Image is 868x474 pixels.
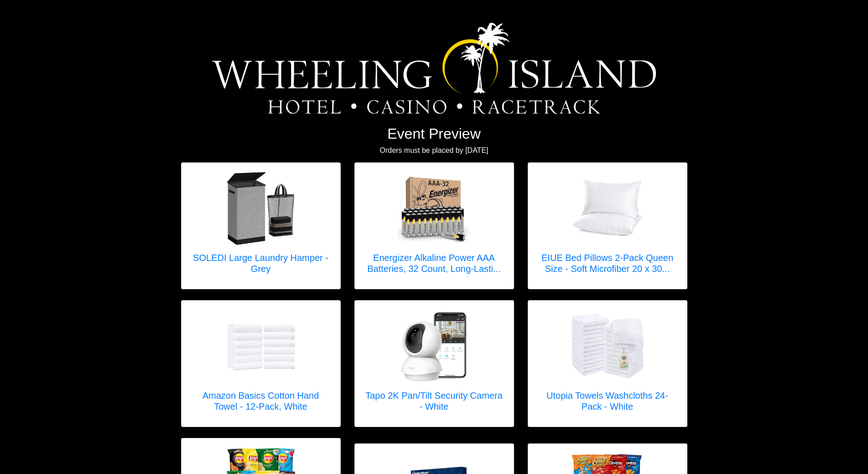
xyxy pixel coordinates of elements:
[364,390,504,412] h5: Tapo 2K Pan/Tilt Security Camera - White
[212,23,656,114] img: Logo
[191,172,331,280] a: SOLEDI Large Laundry Hamper - Grey SOLEDI Large Laundry Hamper - Grey
[224,310,297,383] img: Amazon Basics Cotton Hand Towel - 12-Pack, White
[364,172,504,280] a: Energizer Alkaline Power AAA Batteries, 32 Count, Long-Lasting Triple A Batteries, Suitable for E...
[571,313,644,379] img: Utopia Towels Washcloths 24-Pack - White
[537,390,678,412] h5: Utopia Towels Washcloths 24-Pack - White
[571,172,644,245] img: EIUE Bed Pillows 2-Pack Queen Size - Soft Microfiber 20 x 30 Inches
[181,125,687,142] h2: Event Preview
[224,172,297,245] img: SOLEDI Large Laundry Hamper - Grey
[398,310,471,383] img: Tapo 2K Pan/Tilt Security Camera - White
[537,172,678,280] a: EIUE Bed Pillows 2-Pack Queen Size - Soft Microfiber 20 x 30 Inches EIUE Bed Pillows 2-Pack Queen...
[398,172,471,245] img: Energizer Alkaline Power AAA Batteries, 32 Count, Long-Lasting Triple A Batteries, Suitable for E...
[191,252,331,274] h5: SOLEDI Large Laundry Hamper - Grey
[364,310,504,417] a: Tapo 2K Pan/Tilt Security Camera - White Tapo 2K Pan/Tilt Security Camera - White
[537,252,678,274] h5: EIUE Bed Pillows 2-Pack Queen Size - Soft Microfiber 20 x 30...
[191,390,331,412] h5: Amazon Basics Cotton Hand Towel - 12-Pack, White
[191,310,331,417] a: Amazon Basics Cotton Hand Towel - 12-Pack, White Amazon Basics Cotton Hand Towel - 12-Pack, White
[364,252,504,274] h5: Energizer Alkaline Power AAA Batteries, 32 Count, Long-Lasti...
[537,310,678,417] a: Utopia Towels Washcloths 24-Pack - White Utopia Towels Washcloths 24-Pack - White
[181,146,687,155] h6: Orders must be placed by [DATE]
